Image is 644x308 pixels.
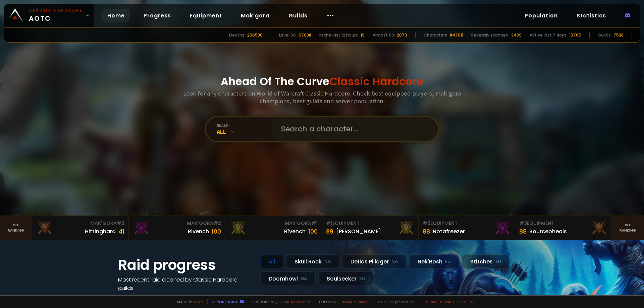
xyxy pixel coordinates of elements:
div: realm [217,123,273,128]
a: [DOMAIN_NAME] [340,299,370,304]
a: Classic HardcoreAOTC [4,4,94,27]
span: Checkout [315,299,370,304]
span: # 1 [311,220,318,227]
span: # 2 [213,220,221,227]
a: Equipment [184,9,227,22]
div: Almost 60 [373,32,394,38]
small: EU [359,275,365,282]
a: Privacy [440,299,454,304]
div: In the last 12 hours [319,32,358,38]
span: # 1 [326,220,332,227]
div: [PERSON_NAME] [336,227,381,236]
span: # 3 [117,220,124,227]
div: 847011 [450,32,463,38]
h3: Look for any characters on World of Warcraft Classic Hardcore. Check best equipped players, mak'g... [180,89,464,105]
div: Nek'Rosh [409,254,459,269]
span: Made by [173,299,203,304]
div: Hittinghard [85,227,116,236]
div: 10765 [569,32,581,38]
a: Buy me a coffee [277,299,311,304]
a: Mak'gora [235,9,275,22]
span: # 2 [423,220,430,227]
span: # 3 [519,220,527,227]
div: 206530 [247,32,263,38]
div: Mak'Gora [229,220,318,227]
div: 100 [308,227,318,236]
div: Sourceoheals [529,227,567,236]
a: Guilds [283,9,313,22]
div: Skull Rock [286,254,339,269]
div: 88 [519,227,527,236]
div: Rivench [188,227,209,236]
a: Home [102,9,130,22]
a: Mak'Gora#3Hittinghard41 [32,216,129,240]
small: EU [445,258,451,265]
div: 89 [326,227,333,236]
div: Active last 7 days [530,32,567,38]
div: 2070 [397,32,407,38]
a: Terms [425,299,437,304]
a: Mak'Gora#1Rîvench100 [225,216,322,240]
a: Population [519,9,563,22]
a: #2Equipment88Notafreezer [419,216,515,240]
span: Support me, [248,299,311,304]
div: Characters [424,32,447,38]
a: Consent [457,299,475,304]
div: 100 [212,227,221,236]
div: Equipment [326,220,414,227]
input: Search a character... [277,117,430,141]
div: 3439 [511,32,522,38]
a: See all progress [118,293,162,300]
div: Stitches [462,254,509,269]
div: Equipment [423,220,511,227]
a: Progress [138,9,176,22]
span: Classic Hardcore [329,74,423,89]
a: a fan [193,299,203,304]
span: AOTC [29,7,83,23]
small: NA [301,275,307,282]
a: Mak'Gora#2Rivench100 [129,216,225,240]
div: Deaths [229,32,245,38]
div: All [260,254,283,269]
div: Defias Pillager [342,254,407,269]
h1: Ahead Of The Curve [221,73,423,89]
small: NA [324,258,331,265]
div: 41 [118,227,124,236]
div: 88 [423,227,430,236]
div: 67038 [299,32,311,38]
div: Recently scanned [471,32,508,38]
div: Mak'Gora [133,220,221,227]
h4: Most recent raid cleaned by Classic Hardcore guilds [118,275,252,292]
small: EU [495,258,501,265]
div: Rîvench [284,227,306,236]
small: Classic Hardcore [29,7,83,13]
div: Level 60 [279,32,296,38]
div: 19 [361,32,365,38]
div: Notafreezer [433,227,465,236]
a: #1Equipment89[PERSON_NAME] [322,216,419,240]
a: Statistics [571,9,611,22]
div: Guilds [598,32,611,38]
a: Seeranking [612,216,644,240]
small: NA [391,258,398,265]
div: All [217,128,273,135]
div: Doomhowl [260,271,316,286]
div: Mak'Gora [36,220,124,227]
h1: Raid progress [118,254,252,275]
span: v. d752d5 - production [374,299,414,304]
div: Equipment [519,220,607,227]
div: Soulseeker [318,271,373,286]
a: #3Equipment88Sourceoheals [515,216,612,240]
div: 7538 [613,32,624,38]
a: Report a bug [212,299,238,304]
